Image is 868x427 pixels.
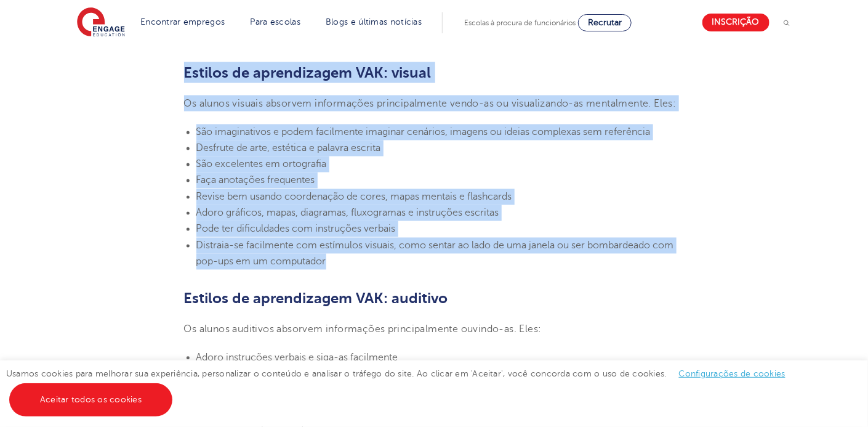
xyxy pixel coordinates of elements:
span: Adoro gráficos, mapas, diagramas, fluxogramas e instruções escritas [196,208,499,219]
span: Distraia-se facilmente com estímulos visuais, como sentar ao lado de uma janela ou ser bombardead... [196,240,674,267]
a: Encontrar empregos [140,17,225,26]
span: São excelentes em ortografia [196,159,327,170]
a: Inscrição [702,14,770,31]
a: Recrutar [578,14,632,31]
span: Adoro instruções verbais e siga-as facilmente [196,352,398,364]
b: Estilos de aprendizagem VAK: auditivo [184,290,448,307]
b: Estilos de aprendizagem VAK: visual [184,64,432,81]
span: Os alunos visuais absorvem informações principalmente vendo-as ou visualizando-as mentalmente. Eles: [184,98,677,109]
a: Para escolas [250,17,300,26]
a: Configurações de cookies [679,369,786,378]
a: Blogs e últimas notícias [326,17,422,26]
span: Os alunos auditivos absorvem informações principalmente ouvindo-as. Eles: [184,324,542,335]
span: Faça anotações frequentes [196,175,315,186]
span: Desfrute de arte, estética e palavra escrita [196,143,381,154]
span: Pode ter dificuldades com instruções verbais [196,224,396,235]
a: Aceitar todos os cookies [9,383,172,417]
span: São imaginativos e podem facilmente imaginar cenários, imagens ou ideias complexas sem referência [196,127,651,138]
span: Recrutar [588,18,622,27]
font: Usamos cookies para melhorar sua experiência, personalizar o conteúdo e analisar o tráfego do sit... [6,369,798,378]
span: Revise bem usando coordenação de cores, mapas mentais e flashcards [196,192,512,203]
img: Envolva a educação [77,7,125,38]
span: Escolas à procura de funcionários [464,18,576,27]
